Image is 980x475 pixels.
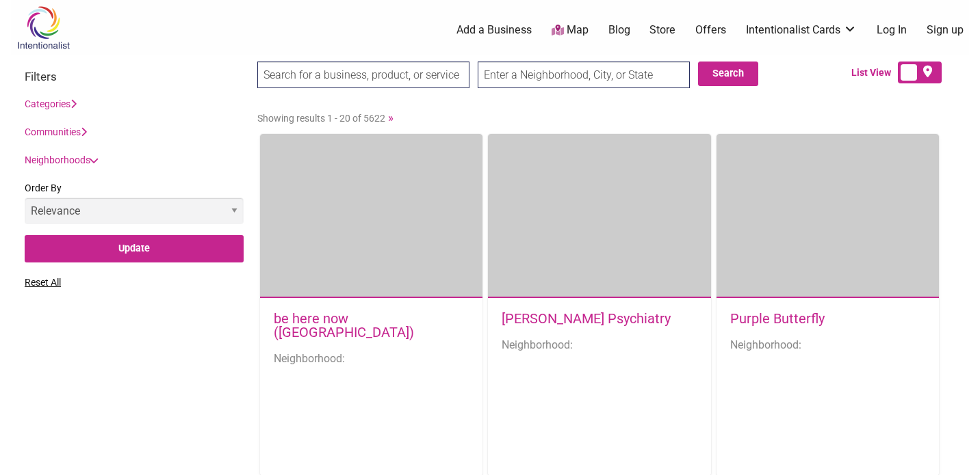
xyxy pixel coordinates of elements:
a: Reset All [25,277,61,288]
a: Offers [695,23,726,38]
a: » [388,111,394,124]
label: Order By [25,180,244,234]
li: Neighborhood: [502,336,697,354]
a: Log In [877,23,907,38]
a: Blog [608,23,630,38]
a: be here now ([GEOGRAPHIC_DATA]) [274,310,414,340]
a: Map [552,23,589,38]
button: Search [698,62,758,86]
a: Communities [25,126,87,137]
a: Sign up [927,23,964,38]
h3: Filters [25,70,244,83]
input: Update [25,235,244,263]
span: List View [851,66,898,80]
a: Neighborhoods [25,154,96,165]
a: Categories [25,98,77,109]
li: Neighborhood: [274,350,469,368]
a: Purple Butterfly [730,310,825,327]
a: [PERSON_NAME] Psychiatry [502,310,671,327]
a: Add a Business [456,23,532,38]
input: Search for a business, product, or service [257,62,469,88]
span: Showing results 1 - 20 of 5622 [257,113,385,124]
img: Intentionalist [11,5,76,50]
input: Enter a Neighborhood, City, or State [478,62,690,88]
select: Order By [25,198,244,224]
a: Store [649,23,675,38]
li: Neighborhood: [730,336,925,354]
a: Intentionalist Cards [746,23,857,38]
